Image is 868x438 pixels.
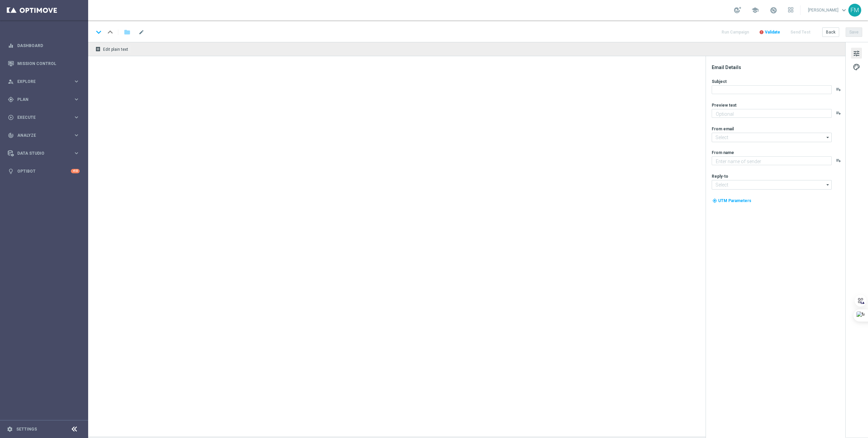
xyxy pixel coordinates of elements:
span: Data Studio [17,151,73,155]
button: playlist_add [836,158,841,163]
span: UTM Parameters [718,198,751,203]
label: Preview text [712,103,736,108]
span: Validate [765,30,780,35]
button: error Validate [758,28,781,37]
i: keyboard_arrow_right [73,96,80,103]
button: folder [123,27,131,38]
div: Dashboard [8,37,80,54]
label: Subject [712,79,727,84]
span: school [751,6,759,14]
span: mode_edit [138,29,144,35]
div: Plan [8,96,73,103]
i: settings [7,426,13,432]
div: Execute [8,114,73,121]
i: lightbulb [8,168,14,174]
i: keyboard_arrow_down [94,27,104,37]
i: keyboard_arrow_right [73,114,80,121]
div: Analyze [8,132,73,138]
span: tune [853,49,860,58]
button: Save [846,27,862,37]
a: Settings [16,427,37,431]
span: Plan [17,97,73,102]
i: keyboard_arrow_right [73,78,80,85]
span: palette [853,63,860,71]
i: error [759,30,764,35]
button: Data Studio keyboard_arrow_right [7,151,80,156]
span: keyboard_arrow_down [840,6,848,14]
button: lightbulb Optibot +10 [7,169,80,174]
button: Back [822,27,839,37]
i: receipt [95,46,101,52]
i: arrow_drop_down [825,133,831,142]
span: Analyze [17,133,73,137]
div: Optibot [8,162,80,180]
input: Select [712,180,832,190]
div: Data Studio [8,150,73,156]
i: keyboard_arrow_right [73,132,80,138]
a: Mission Control [17,54,80,72]
button: playlist_add [836,110,841,116]
div: +10 [71,169,80,173]
button: gps_fixed Plan keyboard_arrow_right [7,97,80,102]
input: Select [712,133,832,142]
i: equalizer [8,43,14,49]
span: Explore [17,80,73,84]
i: track_changes [8,132,14,138]
div: Explore [8,79,73,85]
i: person_search [8,79,14,85]
button: equalizer Dashboard [7,43,80,48]
button: play_circle_outline Execute keyboard_arrow_right [7,115,80,120]
button: receipt Edit plain text [94,45,131,53]
i: keyboard_arrow_right [73,150,80,156]
label: From name [712,150,734,155]
label: From email [712,126,734,132]
button: track_changes Analyze keyboard_arrow_right [7,133,80,138]
button: tune [851,48,862,59]
button: Mission Control [7,61,80,66]
span: Edit plain text [103,47,128,52]
i: my_location [712,198,717,203]
i: arrow_drop_down [825,180,831,189]
button: person_search Explore keyboard_arrow_right [7,79,80,84]
div: Mission Control [8,54,80,72]
label: Reply-to [712,174,728,179]
span: Execute [17,115,73,119]
i: folder [124,28,131,36]
button: playlist_add [836,87,841,92]
button: palette [851,61,862,72]
div: Email Details [712,64,845,70]
button: my_location UTM Parameters [712,197,752,204]
i: play_circle_outline [8,114,14,121]
a: Dashboard [17,37,80,54]
i: gps_fixed [8,96,14,103]
a: Optibot [17,162,71,180]
a: [PERSON_NAME]keyboard_arrow_down [807,5,848,15]
div: FM [848,4,861,17]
